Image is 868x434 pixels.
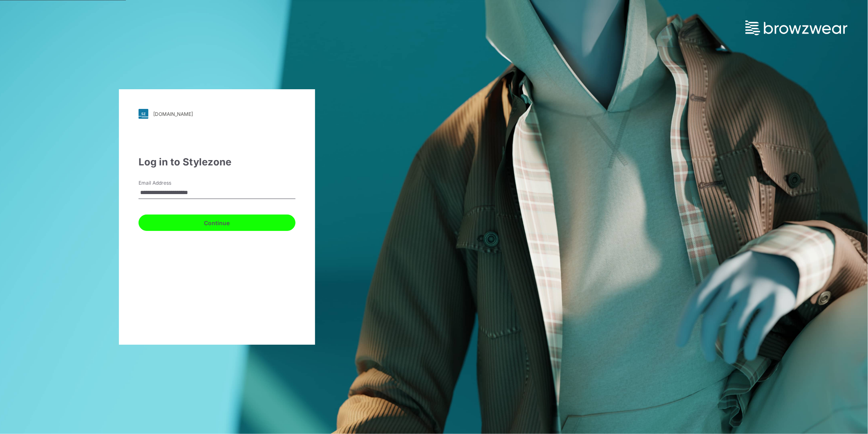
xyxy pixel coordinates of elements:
[139,179,196,187] label: Email Address
[139,155,295,170] div: Log in to Stylezone
[745,20,848,35] img: browzwear-logo.73288ffb.svg
[139,215,295,231] button: Continue
[139,109,148,119] img: svg+xml;base64,PHN2ZyB3aWR0aD0iMjgiIGhlaWdodD0iMjgiIHZpZXdCb3g9IjAgMCAyOCAyOCIgZmlsbD0ibm9uZSIgeG...
[139,109,295,119] a: [DOMAIN_NAME]
[153,111,193,117] div: [DOMAIN_NAME]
